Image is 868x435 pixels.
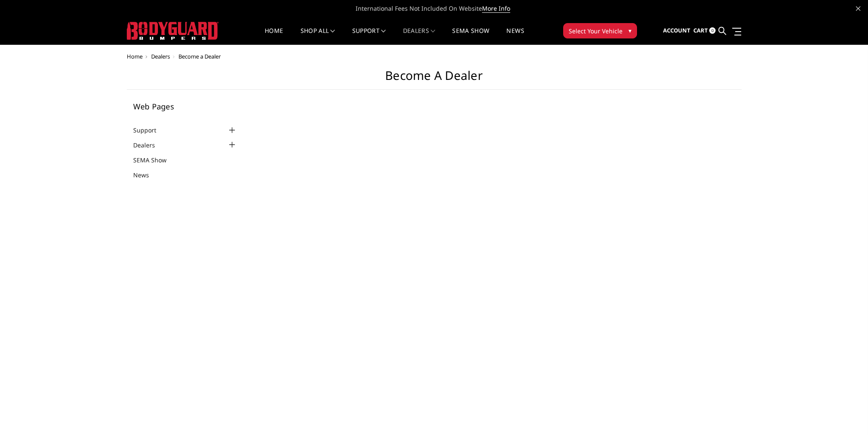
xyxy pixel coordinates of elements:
[663,19,690,42] a: Account
[709,27,716,34] span: 0
[133,170,160,179] a: News
[403,28,435,44] a: Dealers
[133,103,237,110] h5: Web Pages
[693,19,716,42] a: Cart 0
[133,126,167,135] a: Support
[452,28,489,44] a: SEMA Show
[133,141,166,150] a: Dealers
[151,53,170,60] a: Dealers
[506,28,524,44] a: News
[127,68,742,90] h1: Become a Dealer
[693,26,708,34] span: Cart
[563,23,637,38] button: Select Your Vehicle
[178,53,221,60] span: Become a Dealer
[628,26,631,35] span: ▾
[569,26,623,35] span: Select Your Vehicle
[127,53,143,60] a: Home
[825,394,868,435] iframe: Chat Widget
[482,4,510,13] a: More Info
[265,28,283,44] a: Home
[663,26,690,34] span: Account
[133,156,177,165] a: SEMA Show
[352,28,386,44] a: Support
[301,28,335,44] a: shop all
[127,22,219,40] img: BODYGUARD BUMPERS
